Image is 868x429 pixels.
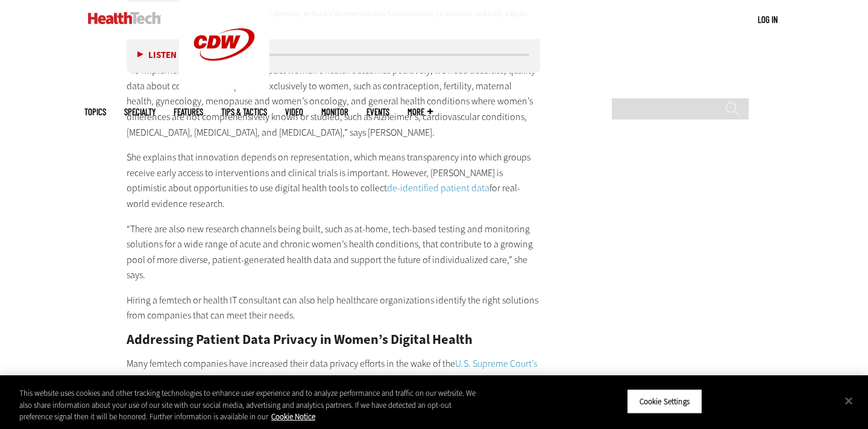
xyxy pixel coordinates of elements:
[387,182,489,194] a: de-identified patient data
[407,107,433,116] span: More
[321,107,348,116] a: MonITor
[174,107,203,116] a: Features
[758,14,778,25] a: Log in
[88,12,161,24] img: Home
[127,150,540,211] p: She explains that innovation depends on representation, which means transparency into which group...
[271,412,315,422] a: More information about your privacy
[835,387,862,414] button: Close
[758,13,778,26] div: User menu
[366,107,389,116] a: Events
[84,107,106,116] span: Topics
[285,107,303,116] a: Video
[179,80,269,92] a: CDW
[127,293,540,323] p: Hiring a femtech or health IT consultant can also help healthcare organizations identify the righ...
[127,221,540,283] p: “There are also new research channels being built, such as at-home, tech-based testing and monito...
[627,389,702,414] button: Cookie Settings
[127,333,540,346] h2: Addressing Patient Data Privacy in Women’s Digital Health
[221,107,267,116] a: Tips & Tactics
[19,387,477,423] div: This website uses cookies and other tracking technologies to enhance user experience and to analy...
[127,356,540,418] p: Many femtech companies have increased their data privacy efforts in the wake of the . While data ...
[124,107,156,116] span: Specialty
